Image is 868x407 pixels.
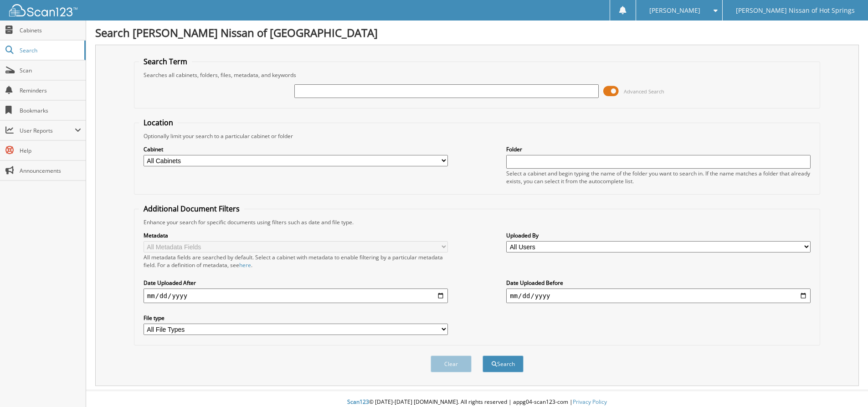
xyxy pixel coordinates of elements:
[506,232,811,239] label: Uploaded By
[649,8,700,13] span: [PERSON_NAME]
[506,170,811,185] div: Select a cabinet and begin typing the name of the folder you want to search in. If the name match...
[20,67,81,74] span: Scan
[624,88,664,95] span: Advanced Search
[431,355,472,372] button: Clear
[144,145,448,153] label: Cabinet
[95,25,859,40] h1: Search [PERSON_NAME] Nissan of [GEOGRAPHIC_DATA]
[239,261,251,269] a: here
[20,46,80,54] span: Search
[506,145,811,153] label: Folder
[144,279,448,287] label: Date Uploaded After
[139,57,192,67] legend: Search Term
[573,398,607,406] a: Privacy Policy
[483,355,524,372] button: Search
[347,398,369,406] span: Scan123
[139,118,178,128] legend: Location
[139,204,244,214] legend: Additional Document Filters
[144,232,448,239] label: Metadata
[144,289,448,303] input: start
[506,279,811,287] label: Date Uploaded Before
[20,87,81,94] span: Reminders
[9,4,77,16] img: scan123-logo-white.svg
[506,289,811,303] input: end
[20,107,81,114] span: Bookmarks
[139,132,815,140] div: Optionally limit your search to a particular cabinet or folder
[736,8,855,13] span: [PERSON_NAME] Nissan of Hot Springs
[139,218,815,226] div: Enhance your search for specific documents using filters such as date and file type.
[139,71,815,79] div: Searches all cabinets, folders, files, metadata, and keywords
[144,314,448,322] label: File type
[20,26,81,34] span: Cabinets
[20,147,81,155] span: Help
[20,167,81,175] span: Announcements
[144,253,448,269] div: All metadata fields are searched by default. Select a cabinet with metadata to enable filtering b...
[20,127,75,134] span: User Reports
